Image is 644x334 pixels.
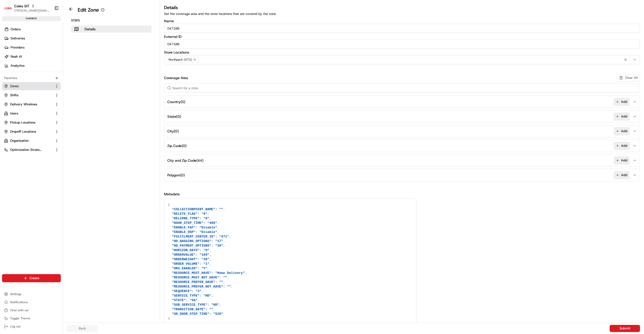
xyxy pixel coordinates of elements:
[614,98,630,106] button: Add
[165,110,639,123] button: State(0)Add
[2,146,61,154] button: Optimization Strategy
[2,43,63,52] a: Providers
[2,307,61,314] button: Chat with us!
[13,32,83,38] input: Clear
[164,83,640,92] input: Search for a zone
[2,34,63,42] a: Deliveries
[10,129,36,134] span: Dropoff Locations
[164,12,640,16] p: Set the coverage area and the store locations that are covered by the zone
[43,74,47,78] div: 💻
[164,75,188,80] h3: Coverage Area
[164,35,640,38] label: External ID
[5,48,14,57] img: 1736555255976-a54dd68f-1ca7-489b-9aae-adbdc363a1c4
[10,111,18,116] span: Users
[5,74,9,78] div: 📗
[17,48,83,53] div: Start new chat
[10,324,20,328] span: Log out
[4,93,53,98] a: Shifts
[4,148,53,152] a: Optimization Strategy
[2,299,61,306] button: Notifications
[2,118,61,127] button: Pickup Locations
[3,71,41,80] a: 📗Knowledge Base
[167,129,179,134] span: City ( 0 )
[614,156,630,164] button: Add
[10,292,21,296] span: Settings
[2,137,61,145] button: Organization
[165,140,639,152] button: Zip Code(0)Add
[4,102,53,107] a: Delivery Windows
[164,4,640,11] h3: Details
[41,71,83,80] a: 💻API Documentation
[11,54,22,59] span: Nash AI
[2,323,61,330] button: Log out
[614,142,630,150] button: Add
[10,308,29,312] span: Chat with us!
[2,25,63,33] a: Orders
[167,99,185,104] span: Country ( 0 )
[78,6,99,13] h1: Edit Zone
[164,55,640,64] button: Northpark (471)
[167,143,186,148] span: Zip Code ( 0 )
[10,93,18,98] span: Shifts
[85,27,96,32] p: Details
[10,73,39,78] span: Knowledge Base
[167,114,181,119] span: State ( 0 )
[2,62,63,70] a: Analytics
[11,36,25,41] span: Deliveries
[10,148,42,152] span: Optimization Strategy
[614,171,630,179] button: Add
[164,192,640,197] h3: Metadata
[10,102,37,107] span: Delivery Windows
[48,73,81,78] span: API Documentation
[2,16,61,21] div: sandbox
[169,58,192,62] span: Northpark (471)
[2,2,52,14] button: Coles SITColes SIT[PERSON_NAME][EMAIL_ADDRESS][PERSON_NAME][PERSON_NAME][DOMAIN_NAME]
[5,5,15,15] img: Nash
[36,85,61,89] a: Powered byPylon
[71,26,152,33] button: Details
[614,127,630,135] button: Add
[4,111,53,116] a: Users
[2,274,61,282] button: Create
[610,325,640,332] button: Submit
[86,50,92,56] button: Start new chat
[2,53,63,61] a: Nash AI
[2,128,61,136] button: Dropoff Locations
[4,84,53,88] a: Zones
[614,112,630,121] button: Add
[2,109,61,117] button: Users
[10,316,30,320] span: Toggle Theme
[14,4,29,9] button: Coles SIT
[2,74,61,82] div: Favorites
[4,4,12,12] img: Coles SIT
[10,120,35,125] span: Pickup Locations
[167,158,203,163] span: City and Zip Code ( 44 )
[2,91,61,99] button: Shifts
[10,138,29,143] span: Organization
[165,169,639,181] button: Polygon(0)Add
[17,53,64,57] div: We're available if you need us!
[14,9,50,13] button: [PERSON_NAME][EMAIL_ADDRESS][PERSON_NAME][PERSON_NAME][DOMAIN_NAME]
[4,129,53,134] a: Dropoff Locations
[2,82,61,90] button: Zones
[11,45,24,50] span: Providers
[10,84,19,88] span: Zones
[167,173,185,178] span: Polygon ( 0 )
[164,199,416,325] textarea: { "COLLECTIONPOINT_NAME": "", "DELETE_FLAG": "0", "DELZONE_TYPE": "0", "DOOR_STEP_TIME": "480", "...
[165,125,639,137] button: City(0)Add
[30,276,39,280] span: Create
[2,100,61,108] button: Delivery Windows
[4,138,53,143] a: Organization
[10,300,28,304] span: Notifications
[617,74,640,81] button: Clear All
[164,51,640,54] label: Store Locations
[165,154,639,166] button: City and Zip Code(44)Add
[165,96,639,108] button: Country(0)Add
[11,27,21,32] span: Orders
[50,85,61,89] span: Pylon
[11,63,24,68] span: Analytics
[5,20,92,28] p: Welcome 👋
[4,120,53,125] a: Pickup Locations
